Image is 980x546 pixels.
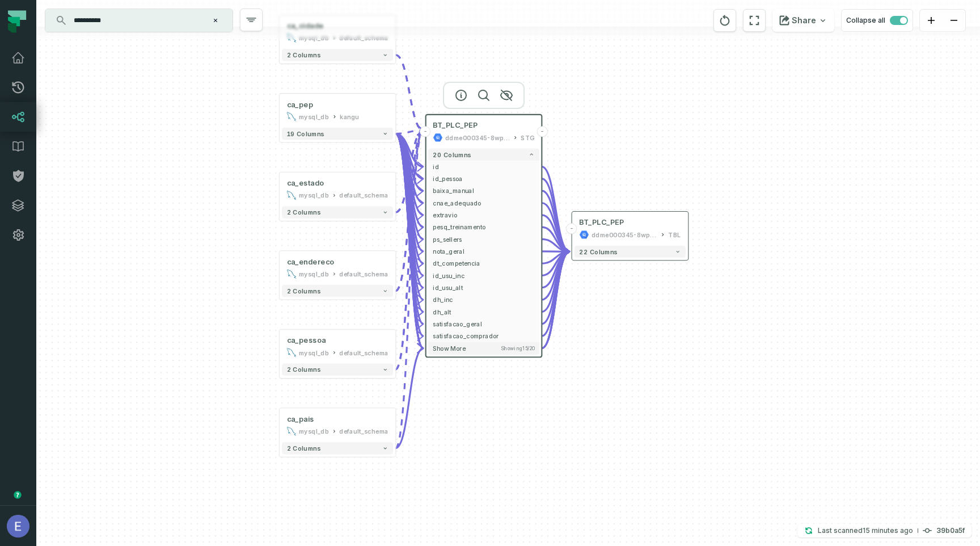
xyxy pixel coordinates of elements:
g: Edge from 55534b9e296ecca471d70d3e31fc62dc to f9e60e548d3d1ced07643194526403c0 [395,131,423,134]
button: extravio [428,209,539,221]
span: 2 columns [287,52,321,59]
div: ca_pessoa [287,335,326,345]
span: 2 columns [287,444,321,452]
div: STG [521,133,535,142]
button: zoom out [943,10,965,32]
div: ca_pep [287,100,314,110]
button: satisfacao_geral [428,318,539,330]
button: pesq_treinamento [428,221,539,233]
g: Edge from 55534b9e296ecca471d70d3e31fc62dc to f9e60e548d3d1ced07643194526403c0 [395,133,423,215]
span: dh_alt [433,307,534,316]
div: mysql_db [299,269,329,279]
span: nota_geral [433,247,534,256]
span: satisfacao_geral [433,320,534,329]
div: mysql_db [299,112,329,121]
div: ca_estado [287,178,324,188]
p: Last scanned [818,525,913,536]
div: Tooltip anchor [12,490,23,500]
button: nota_geral [428,245,539,257]
g: Edge from 55534b9e296ecca471d70d3e31fc62dc to f9e60e548d3d1ced07643194526403c0 [395,133,423,251]
div: default_schema [339,33,388,43]
div: TBL [668,230,681,240]
button: Clear search query [210,15,221,26]
div: ddme000345-8wp9urpsqag-furyid [445,133,510,142]
g: Edge from 05e2c7ff41f30f89eb9c055e53995137 to f9e60e548d3d1ced07643194526403c0 [395,55,423,131]
button: Show moreShowing15/20 [428,342,539,355]
button: id_pessoa [428,173,539,184]
button: - [420,126,430,137]
relative-time: Oct 15, 2025, 3:52 PM GMT+3 [863,526,913,535]
button: id_usu_inc [428,270,539,282]
button: - [537,126,547,137]
button: Collapse all [841,9,913,32]
span: baixa_manual [433,186,534,195]
div: default_schema [339,426,388,436]
div: mysql_db [299,191,329,200]
div: ddme000345-8wp9urpsqag-furyid [592,230,657,240]
h4: 39b0a5f [936,527,965,534]
g: Edge from 55534b9e296ecca471d70d3e31fc62dc to f9e60e548d3d1ced07643194526403c0 [395,133,423,263]
span: Show more [433,345,466,352]
span: 22 columns [579,248,617,255]
span: 2 columns [287,366,321,373]
button: dt_competencia [428,257,539,269]
span: satisfacao_comprador [433,331,534,341]
img: avatar of Elisheva Lapid [7,515,29,537]
g: Edge from 55534b9e296ecca471d70d3e31fc62dc to f9e60e548d3d1ced07643194526403c0 [395,133,423,191]
div: mysql_db [299,426,329,436]
span: BT_PLC_PEP [433,121,478,131]
span: extravio [433,211,534,220]
span: id_pessoa [433,174,534,183]
g: Edge from 55534b9e296ecca471d70d3e31fc62dc to f9e60e548d3d1ced07643194526403c0 [395,133,423,178]
span: cnae_adequado [433,199,534,208]
button: Last scanned[DATE] 3:52:39 PM39b0a5f [797,524,971,537]
div: mysql_db [299,33,329,43]
g: Edge from df8e9db6c309f8901875b8c0560447a6 to f9e60e548d3d1ced07643194526403c0 [395,348,423,448]
button: - [566,223,577,234]
div: default_schema [339,348,388,358]
span: id [433,162,534,171]
g: Edge from 55534b9e296ecca471d70d3e31fc62dc to f9e60e548d3d1ced07643194526403c0 [395,133,423,324]
button: cnae_adequado [428,197,539,209]
span: pesq_treinamento [433,222,534,232]
button: dh_alt [428,306,539,318]
span: ps_sellers [433,234,534,243]
button: id [428,161,539,173]
g: Edge from 55534b9e296ecca471d70d3e31fc62dc to f9e60e548d3d1ced07643194526403c0 [395,133,423,166]
button: baixa_manual [428,185,539,197]
div: ca_pais [287,414,314,424]
button: id_usu_alt [428,282,539,293]
g: Edge from f9e60e548d3d1ced07643194526403c0 to fc2099578c96badd288cfbfb77275422 [542,251,569,263]
div: default_schema [339,269,388,279]
span: 2 columns [287,287,321,295]
g: Edge from 55534b9e296ecca471d70d3e31fc62dc to f9e60e548d3d1ced07643194526403c0 [395,133,423,348]
g: Edge from 55534b9e296ecca471d70d3e31fc62dc to f9e60e548d3d1ced07643194526403c0 [395,133,423,287]
g: Edge from 55534b9e296ecca471d70d3e31fc62dc to f9e60e548d3d1ced07643194526403c0 [395,133,423,227]
span: id_usu_inc [433,271,534,280]
span: dh_inc [433,295,534,304]
g: Edge from f9e60e548d3d1ced07643194526403c0 to fc2099578c96badd288cfbfb77275422 [542,251,569,312]
div: mysql_db [299,348,329,358]
span: 20 columns [433,151,471,158]
div: ca_endereco [287,257,335,267]
span: 2 columns [287,209,321,216]
span: id_usu_alt [433,283,534,292]
div: BT_PLC_PEP [579,218,624,228]
button: satisfacao_comprador [428,330,539,342]
span: 19 columns [287,130,324,137]
button: dh_inc [428,293,539,305]
button: zoom in [920,10,943,32]
button: Share [772,9,834,32]
span: Showing 15 / 20 [501,345,535,351]
div: kangu [340,112,359,121]
g: Edge from 55534b9e296ecca471d70d3e31fc62dc to f9e60e548d3d1ced07643194526403c0 [395,133,423,239]
g: Edge from f9e60e548d3d1ced07643194526403c0 to fc2099578c96badd288cfbfb77275422 [542,179,569,251]
span: dt_competencia [433,259,534,268]
div: default_schema [339,191,388,200]
button: ps_sellers [428,233,539,245]
g: Edge from 55534b9e296ecca471d70d3e31fc62dc to f9e60e548d3d1ced07643194526403c0 [395,133,423,203]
